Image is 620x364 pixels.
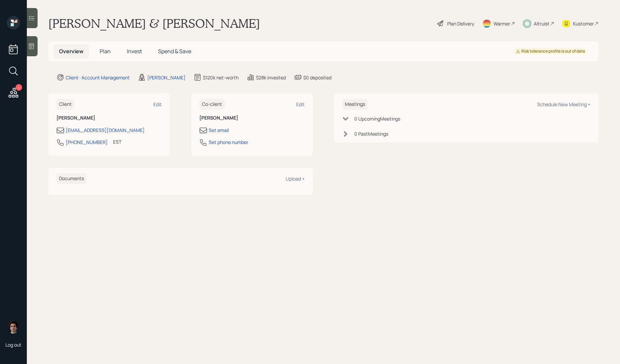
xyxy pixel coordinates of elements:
[573,20,594,27] div: Kustomer
[7,320,20,334] img: harrison-schaefer-headshot-2.png
[342,99,368,110] h6: Meetings
[100,48,111,55] span: Plan
[113,138,121,145] div: EST
[303,74,331,81] div: $0 deposited
[537,101,590,107] div: Schedule New Meeting +
[354,130,388,137] div: 0 Past Meeting s
[147,74,186,81] div: [PERSON_NAME]
[199,99,225,110] h6: Co-client
[199,115,305,121] h6: [PERSON_NAME]
[153,101,162,107] div: Edit
[209,127,229,134] div: Set email
[59,48,84,55] span: Overview
[447,20,474,27] div: Plan Delivery
[354,115,400,122] div: 0 Upcoming Meeting s
[256,74,286,81] div: $28k invested
[66,139,108,146] div: [PHONE_NUMBER]
[5,342,21,348] div: Log out
[296,101,305,107] div: Edit
[209,139,248,146] div: Set phone number
[56,115,162,121] h6: [PERSON_NAME]
[66,74,130,81] div: Client · Account Management
[534,20,550,27] div: Altruist
[66,127,145,134] div: [EMAIL_ADDRESS][DOMAIN_NAME]
[15,84,22,91] div: 4
[286,175,305,182] div: Upload +
[494,20,510,27] div: Warmer
[158,48,191,55] span: Spend & Save
[516,49,585,54] div: Risk tolerance profile is out of date
[203,74,239,81] div: $120k net-worth
[56,173,87,184] h6: Documents
[56,99,74,110] h6: Client
[127,48,142,55] span: Invest
[48,16,260,31] h1: [PERSON_NAME] & [PERSON_NAME]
